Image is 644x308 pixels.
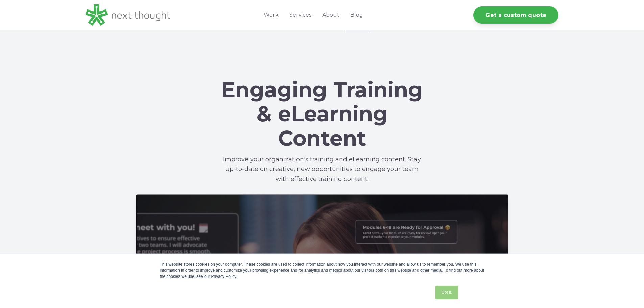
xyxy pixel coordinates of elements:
a: Got it. [435,286,458,299]
div: This website stores cookies on your computer. These cookies are used to collect information about... [160,261,484,280]
p: Improve your organization's training and eLearning content. Stay up-to-date on creative, new oppo... [221,155,424,184]
a: Get a custom quote [473,6,558,24]
h1: Engaging Training & eLearning Content [221,78,424,150]
img: LG - NextThought Logo [86,4,170,26]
